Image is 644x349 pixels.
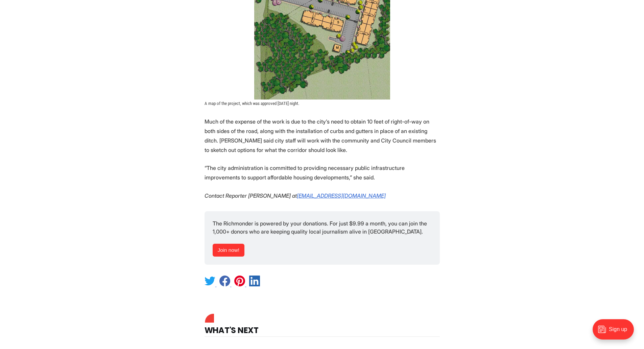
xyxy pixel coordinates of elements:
[213,220,428,235] span: The Richmonder is powered by your donations. For just $9.99 a month, you can join the 1,000+ dono...
[205,101,299,106] span: A map of the project, which was approved [DATE] night.
[213,244,245,257] a: Join now!
[587,316,644,349] iframe: portal-trigger
[205,163,440,182] p: “The city administration is committed to providing necessary public infrastructure improvements t...
[297,192,386,199] a: [EMAIL_ADDRESS][DOMAIN_NAME]
[205,117,440,155] p: Much of the expense of the work is due to the city’s need to obtain 10 feet of right-of-way on bo...
[205,315,440,337] h4: What's Next
[205,192,297,199] em: Contact Reporter [PERSON_NAME] at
